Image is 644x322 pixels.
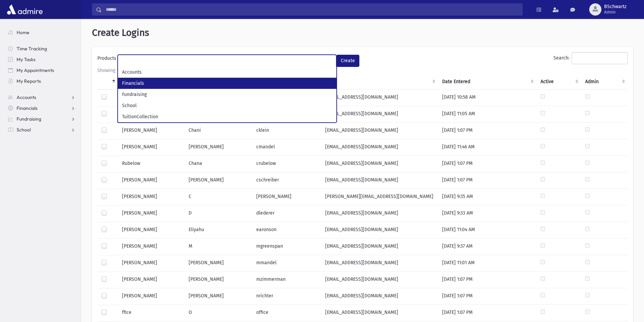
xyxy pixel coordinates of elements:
td: mzimmerman [252,272,321,288]
td: mmandel [252,255,321,272]
td: [EMAIL_ADDRESS][DOMAIN_NAME] [321,239,438,255]
button: Create [336,55,359,67]
label: Products [97,55,118,64]
th: Admin : activate to sort column ascending [581,74,628,90]
th: : activate to sort column descending [97,74,118,90]
span: My Tasks [17,56,35,63]
td: [PERSON_NAME] [185,288,252,305]
td: office [252,305,321,321]
td: Rubelow [118,156,185,172]
td: [PERSON_NAME] [252,189,321,205]
span: My Appointments [17,67,54,73]
label: Search: [553,52,628,64]
td: [EMAIL_ADDRESS][DOMAIN_NAME] [321,288,438,305]
td: crubelow [252,156,321,172]
td: [DATE] 1:07 PM [438,156,537,172]
th: EMail : activate to sort column ascending [321,74,438,90]
td: [DATE] 10:58 AM [438,89,537,106]
td: [DATE] 11:04 AM [438,222,537,239]
td: [PERSON_NAME][EMAIL_ADDRESS][DOMAIN_NAME] [321,189,438,205]
td: [EMAIL_ADDRESS][DOMAIN_NAME] [321,139,438,156]
td: ffice [118,305,185,321]
td: [DATE] 1:07 PM [438,288,537,305]
span: Admin [604,9,626,15]
td: [EMAIL_ADDRESS][DOMAIN_NAME] [321,255,438,272]
li: TuitionCollection [118,111,336,122]
span: Financials [17,105,38,111]
td: Eliyahu [185,222,252,239]
span: School [17,127,31,133]
td: [PERSON_NAME] [118,123,185,139]
td: [PERSON_NAME] [118,255,185,272]
input: Search [102,3,522,16]
td: [DATE] 11:46 AM [438,139,537,156]
td: [DATE] 11:01 AM [438,255,537,272]
span: Accounts [17,94,36,100]
td: Chana [185,156,252,172]
td: cmandel [252,139,321,156]
td: mgreenspan [252,239,321,255]
th: Date Entered : activate to sort column ascending [438,74,537,90]
input: Search: [572,52,628,64]
td: nrichter [252,288,321,305]
li: Accounts [118,67,336,78]
td: Chani [185,123,252,139]
td: cklein [252,123,321,139]
span: Time Tracking [17,46,47,52]
td: [DATE] 9:37 AM [438,239,537,255]
a: Time Tracking [3,43,81,54]
td: C [185,189,252,205]
td: [PERSON_NAME] [185,172,252,189]
td: [EMAIL_ADDRESS][DOMAIN_NAME] [321,305,438,321]
td: [DATE] 9:33 AM [438,205,537,222]
td: [DATE] 1:07 PM [438,305,537,321]
td: [EMAIL_ADDRESS][DOMAIN_NAME] [321,123,438,139]
div: Showing 1 to 17 of 17 entries [97,67,628,74]
td: [PERSON_NAME] [118,205,185,222]
td: [EMAIL_ADDRESS][DOMAIN_NAME] [321,106,438,123]
td: [EMAIL_ADDRESS][DOMAIN_NAME] [321,272,438,288]
li: School [118,100,336,111]
a: School [3,124,81,135]
td: [PERSON_NAME] [118,139,185,156]
span: My Reports [17,78,41,84]
td: [EMAIL_ADDRESS][DOMAIN_NAME] [321,156,438,172]
h1: Create Logins [92,27,633,39]
td: M [185,239,252,255]
a: Home [3,27,81,38]
td: [DATE] 1:07 PM [438,172,537,189]
li: Financials [118,78,336,89]
a: My Appointments [3,65,81,76]
td: [PERSON_NAME] [118,239,185,255]
td: cschreiber [252,172,321,189]
span: Home [17,29,29,35]
a: My Reports [3,76,81,86]
li: Fundraising [118,89,336,100]
td: [PERSON_NAME] [185,139,252,156]
td: [DATE] 1:07 PM [438,123,537,139]
td: [DATE] 1:07 PM [438,272,537,288]
td: [PERSON_NAME] [118,272,185,288]
td: dlederer [252,205,321,222]
td: [PERSON_NAME] [118,288,185,305]
a: Fundraising [3,114,81,124]
span: Fundraising [17,116,41,122]
td: earonson [252,222,321,239]
a: My Tasks [3,54,81,65]
th: Active : activate to sort column ascending [536,74,581,90]
img: AdmirePro [5,3,44,16]
td: [EMAIL_ADDRESS][DOMAIN_NAME] [321,172,438,189]
td: [PERSON_NAME] [185,255,252,272]
span: BSchwartz [604,4,626,9]
td: [EMAIL_ADDRESS][DOMAIN_NAME] [321,89,438,106]
a: Financials [3,103,81,114]
td: [EMAIL_ADDRESS][DOMAIN_NAME] [321,205,438,222]
td: [EMAIL_ADDRESS][DOMAIN_NAME] [321,222,438,239]
a: Accounts [3,92,81,103]
td: D [185,205,252,222]
td: [PERSON_NAME] [118,172,185,189]
td: [PERSON_NAME] [118,189,185,205]
td: [DATE] 9:35 AM [438,189,537,205]
td: [PERSON_NAME] [118,222,185,239]
td: [DATE] 11:05 AM [438,106,537,123]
